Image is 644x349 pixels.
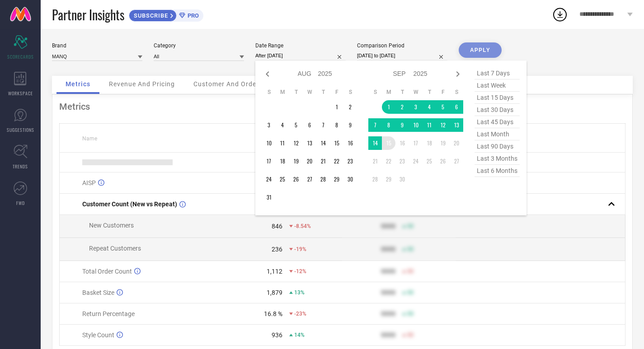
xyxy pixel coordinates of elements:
[303,154,316,168] td: Wed Aug 20 2025
[343,100,357,114] td: Sat Aug 02 2025
[368,118,382,132] td: Sun Sep 07 2025
[368,172,382,186] td: Sun Sep 28 2025
[294,311,306,317] span: -23%
[475,128,520,140] span: last month
[262,88,276,96] th: Sunday
[82,179,96,186] span: AISP
[382,100,395,114] td: Mon Sep 01 2025
[381,310,395,317] div: 9999
[409,118,423,132] td: Wed Sep 10 2025
[357,51,447,60] input: Select comparison period
[316,172,330,186] td: Thu Aug 28 2025
[475,116,520,128] span: last 45 days
[395,172,409,186] td: Tue Sep 30 2025
[289,88,303,96] th: Tuesday
[382,118,395,132] td: Mon Sep 08 2025
[255,42,346,49] div: Date Range
[423,118,436,132] td: Thu Sep 11 2025
[267,289,282,296] div: 1,879
[450,100,463,114] td: Sat Sep 06 2025
[303,118,316,132] td: Wed Aug 06 2025
[185,12,199,19] span: PRO
[368,154,382,168] td: Sun Sep 21 2025
[395,154,409,168] td: Tue Sep 23 2025
[436,100,450,114] td: Fri Sep 05 2025
[475,140,520,153] span: last 90 days
[475,165,520,177] span: last 6 months
[382,172,395,186] td: Mon Sep 29 2025
[129,7,203,22] a: SUBSCRIBEPRO
[450,154,463,168] td: Sat Sep 27 2025
[289,136,303,150] td: Tue Aug 12 2025
[450,136,463,150] td: Sat Sep 20 2025
[16,200,25,206] span: FWD
[343,172,357,186] td: Sat Aug 30 2025
[436,118,450,132] td: Fri Sep 12 2025
[381,246,395,253] div: 9999
[303,136,316,150] td: Wed Aug 13 2025
[8,90,33,97] span: WORKSPACE
[82,289,114,296] span: Basket Size
[450,118,463,132] td: Sat Sep 13 2025
[267,268,282,275] div: 1,112
[66,80,90,88] span: Metrics
[262,191,276,204] td: Sun Aug 31 2025
[436,88,450,96] th: Friday
[7,126,34,133] span: SUGGESTIONS
[382,154,395,168] td: Mon Sep 22 2025
[381,223,395,230] div: 9999
[330,136,343,150] td: Fri Aug 15 2025
[330,172,343,186] td: Fri Aug 29 2025
[368,136,382,150] td: Sun Sep 14 2025
[423,100,436,114] td: Thu Sep 04 2025
[381,289,395,296] div: 9999
[316,88,330,96] th: Thursday
[109,80,175,88] span: Revenue And Pricing
[272,223,282,230] div: 846
[262,172,276,186] td: Sun Aug 24 2025
[382,136,395,150] td: Mon Sep 15 2025
[395,118,409,132] td: Tue Sep 09 2025
[343,154,357,168] td: Sat Aug 23 2025
[82,310,135,317] span: Return Percentage
[475,92,520,104] span: last 15 days
[395,100,409,114] td: Tue Sep 02 2025
[475,79,520,92] span: last week
[407,268,414,275] span: 50
[343,88,357,96] th: Saturday
[475,153,520,165] span: last 3 months
[475,104,520,116] span: last 30 days
[395,88,409,96] th: Tuesday
[82,268,132,275] span: Total Order Count
[330,118,343,132] td: Fri Aug 08 2025
[89,222,134,229] span: New Customers
[294,246,306,252] span: -19%
[436,154,450,168] td: Fri Sep 26 2025
[552,6,568,23] div: Open download list
[407,246,414,252] span: 50
[409,100,423,114] td: Wed Sep 03 2025
[423,88,436,96] th: Thursday
[407,311,414,317] span: 50
[409,88,423,96] th: Wednesday
[262,136,276,150] td: Sun Aug 10 2025
[294,268,306,275] span: -12%
[276,172,289,186] td: Mon Aug 25 2025
[303,88,316,96] th: Wednesday
[82,135,97,142] span: Name
[423,136,436,150] td: Thu Sep 18 2025
[82,200,177,208] span: Customer Count (New vs Repeat)
[276,118,289,132] td: Mon Aug 04 2025
[436,136,450,150] td: Fri Sep 19 2025
[276,154,289,168] td: Mon Aug 18 2025
[262,118,276,132] td: Sun Aug 03 2025
[262,69,273,79] div: Previous month
[193,80,263,88] span: Customer And Orders
[272,331,282,339] div: 936
[289,172,303,186] td: Tue Aug 26 2025
[395,136,409,150] td: Tue Sep 16 2025
[357,42,447,49] div: Comparison Period
[276,136,289,150] td: Mon Aug 11 2025
[450,88,463,96] th: Saturday
[381,331,395,339] div: 9999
